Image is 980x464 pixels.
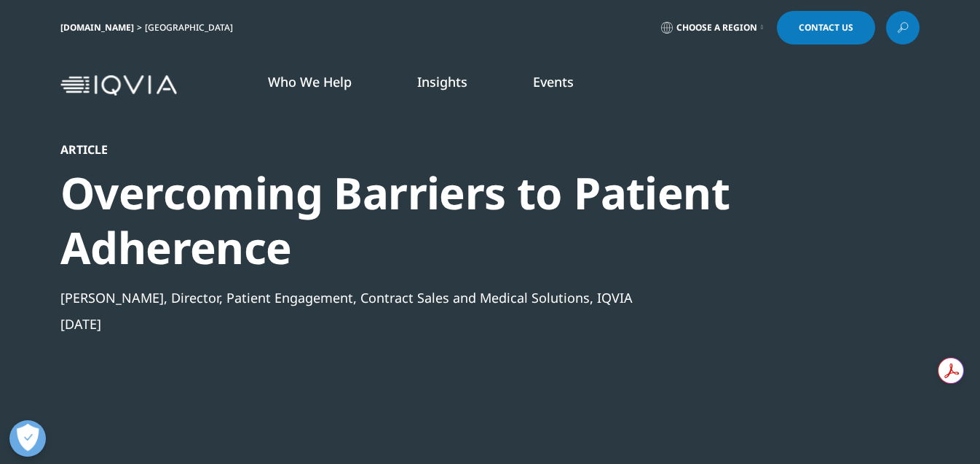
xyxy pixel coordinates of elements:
[777,11,875,45] a: Contact Us
[533,73,574,90] a: Events
[268,73,352,90] a: Who We Help
[676,22,757,34] span: Choose a Region
[60,166,841,275] div: Overcoming Barriers to Patient Adherence
[60,315,841,333] div: [DATE]
[60,142,841,157] div: Article
[145,22,239,34] div: [GEOGRAPHIC_DATA]
[799,23,853,32] span: Contact Us
[60,289,841,306] div: [PERSON_NAME], Director, Patient Engagement, Contract Sales and Medical Solutions, IQVIA
[60,75,177,96] img: IQVIA Healthcare Information Technology and Pharma Clinical Research Company
[9,420,46,457] button: Open Preferences
[60,21,134,34] a: [DOMAIN_NAME]
[183,51,920,120] nav: Primary
[417,73,467,90] a: Insights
